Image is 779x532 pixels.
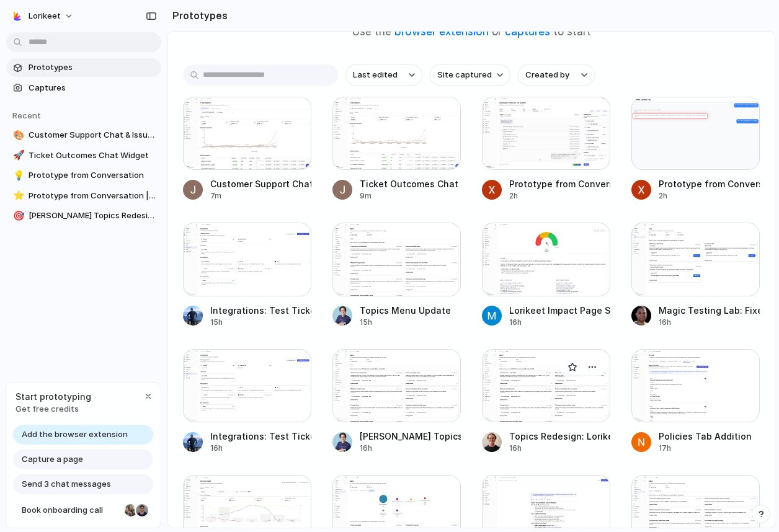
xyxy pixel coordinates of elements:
div: Ticket Outcomes Chat Widget [360,177,461,190]
div: Prototype from Conversation [509,177,610,190]
button: 🎯 [11,210,24,222]
a: 🎨Customer Support Chat & Issue Logging Tool [6,126,161,144]
div: 15h [210,317,311,328]
span: Site captured [437,69,492,81]
div: Lorikeet Impact Page Sketch [509,304,610,317]
span: Prototypes [29,61,156,74]
button: Last edited [345,64,422,86]
div: 7m [210,190,311,202]
span: [PERSON_NAME] Topics Redesign: Lorikeet Adjustment [29,210,156,222]
button: Site captured [430,64,510,86]
div: 🎯 [13,209,22,223]
button: Lorikeet [6,6,80,26]
a: Policies Tab AdditionPolicies Tab Addition17h [631,349,760,454]
button: ⭐ [11,190,24,202]
button: 🎨 [11,129,24,141]
span: Customer Support Chat & Issue Logging Tool [29,129,156,141]
span: Add the browser extension [22,428,128,441]
div: Policies Tab Addition [659,430,752,443]
a: Prototypes [6,58,161,77]
a: Captures [6,79,161,97]
a: Ticket Outcomes Chat WidgetTicket Outcomes Chat Widget9m [332,97,461,202]
div: 16h [509,317,610,328]
a: Topics Redesign: Lorikeet AdjustmentTopics Redesign: Lorikeet Adjustment16h [482,349,610,454]
a: Book onboarding call [13,500,153,520]
div: Christian Iacullo [135,503,149,518]
a: Prototype from ConversationPrototype from Conversation2h [482,97,610,202]
span: Get free credits [16,403,91,415]
div: Integrations: Test Ticketing Button - Succeeding [210,430,311,443]
button: 💡 [11,169,24,182]
h2: Prototypes [167,8,228,23]
a: Michael Topics Redesign: Lorikeet Adjustment[PERSON_NAME] Topics Redesign: Lorikeet Adjustment16h [332,349,461,454]
div: 2h [659,190,760,202]
div: 15h [360,317,451,328]
div: Customer Support Chat & Issue Logging Tool [210,177,311,190]
a: 🎯[PERSON_NAME] Topics Redesign: Lorikeet Adjustment [6,206,161,225]
div: 16h [360,443,461,454]
div: 16h [210,443,311,454]
span: Recent [12,110,41,120]
a: Integrations: Test Ticketing Button - FailingIntegrations: Test Ticketing Button - Failing15h [183,223,311,327]
div: ⭐ [13,188,22,203]
a: Prototype from Conversation | LorikeetPrototype from Conversation | Lorikeet2h [631,97,760,202]
span: Prototype from Conversation | Lorikeet [29,190,156,202]
a: Customer Support Chat & Issue Logging ToolCustomer Support Chat & Issue Logging Tool7m [183,97,311,202]
div: 🚀 [13,148,22,162]
div: Topics Redesign: Lorikeet Adjustment [509,430,610,443]
button: 🚀 [11,149,24,162]
div: 🎨 [13,128,22,143]
a: 🚀Ticket Outcomes Chat Widget [6,146,161,165]
a: browser extension [394,25,489,38]
span: Ticket Outcomes Chat Widget [29,149,156,162]
div: Magic Testing Lab: Fixes [659,304,760,317]
span: Prototype from Conversation [29,169,156,182]
a: 💡Prototype from Conversation [6,166,161,185]
div: 2h [509,190,610,202]
a: Add the browser extension [13,425,153,445]
a: ⭐Prototype from Conversation | Lorikeet [6,187,161,205]
div: [PERSON_NAME] Topics Redesign: Lorikeet Adjustment [360,430,461,443]
div: 16h [659,317,760,328]
div: Prototype from Conversation | Lorikeet [659,177,760,190]
span: Last edited [353,69,398,81]
span: Start prototyping [16,390,91,403]
a: Integrations: Test Ticketing Button - SucceedingIntegrations: Test Ticketing Button - Succeeding16h [183,349,311,454]
a: Topics Menu UpdateTopics Menu Update15h [332,223,461,327]
div: Nicole Kubica [123,503,138,518]
span: Created by [525,69,569,81]
button: Created by [518,64,595,86]
span: Capture a page [22,453,83,466]
div: 9m [360,190,461,202]
span: Lorikeet [29,10,61,22]
div: 16h [509,443,610,454]
a: captures [505,25,550,38]
a: Lorikeet Impact Page SketchLorikeet Impact Page Sketch16h [482,223,610,327]
span: Send 3 chat messages [22,478,111,490]
span: Book onboarding call [22,504,120,516]
div: Integrations: Test Ticketing Button - Failing [210,304,311,317]
div: 💡 [13,169,22,183]
span: Use the or to start [352,24,591,40]
a: Magic Testing Lab: FixesMagic Testing Lab: Fixes16h [631,223,760,327]
div: 17h [659,443,752,454]
div: Topics Menu Update [360,304,451,317]
span: Captures [29,82,156,94]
